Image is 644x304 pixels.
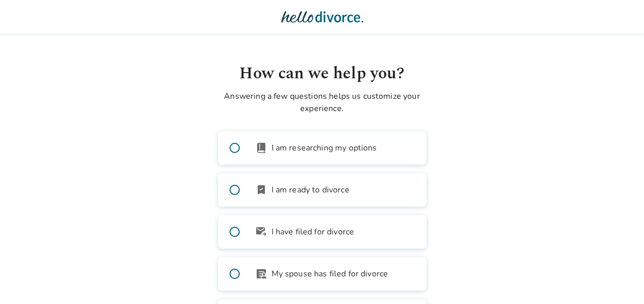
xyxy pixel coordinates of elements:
span: outgoing_mail [255,226,267,238]
h1: How can we help you? [218,61,427,86]
span: I am researching my options [272,142,377,154]
span: I am ready to divorce [272,184,349,196]
img: Hello Divorce Logo [281,7,363,27]
span: article_person [255,268,267,280]
span: I have filed for divorce [272,226,355,238]
span: book_2 [255,142,267,154]
p: Answering a few questions helps us customize your experience. [218,90,427,115]
span: My spouse has filed for divorce [272,268,388,280]
span: bookmark_check [255,184,267,196]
